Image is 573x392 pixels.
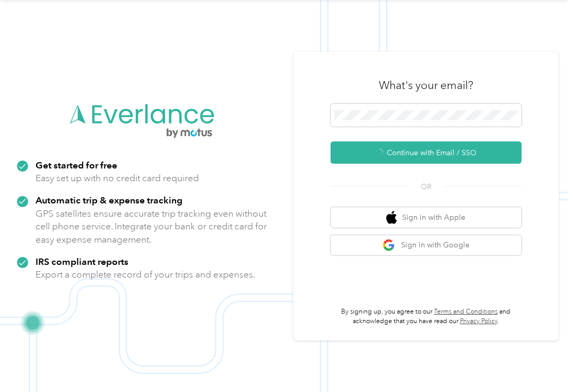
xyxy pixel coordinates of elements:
h3: What's your email? [379,78,473,93]
a: Privacy Policy [460,317,498,325]
strong: IRS compliant reports [36,256,128,267]
strong: Automatic trip & expense tracking [36,194,183,206]
a: Terms and Conditions [434,308,498,316]
img: apple logo [386,211,397,224]
button: apple logoSign in with Apple [331,207,522,228]
span: OR [407,181,445,192]
p: Easy set up with no credit card required [36,172,199,185]
button: Continue with Email / SSO [331,141,522,164]
p: Export a complete record of your trips and expenses. [36,268,255,281]
p: By signing up, you agree to our and acknowledge that you have read our . [331,307,522,326]
button: google logoSign in with Google [331,235,522,256]
img: google logo [383,239,396,252]
strong: Get started for free [36,159,117,171]
p: GPS satellites ensure accurate trip tracking even without cell phone service. Integrate your bank... [36,207,267,246]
